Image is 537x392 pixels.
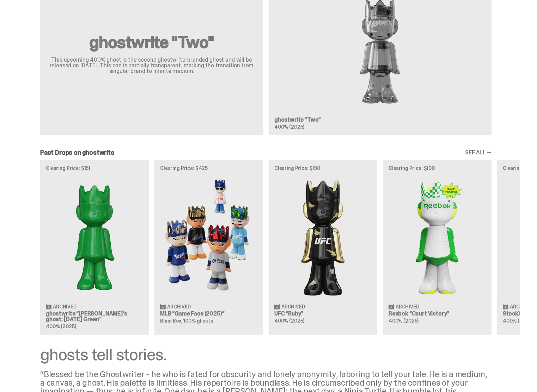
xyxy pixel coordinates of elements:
[160,318,183,324] span: Blind Box,
[154,160,263,335] a: Clearing Price: $425 Game Face (2025) Archived
[46,311,143,322] h3: ghostwrite “[PERSON_NAME]'s ghost: [DATE] Green”
[281,304,305,309] span: Archived
[389,318,419,324] span: 400% (2025)
[389,166,486,171] p: Clearing Price: $100
[274,311,372,317] h3: UFC “Ruby”
[53,304,77,309] span: Archived
[274,166,372,171] p: Clearing Price: $150
[465,150,492,155] a: SEE ALL →
[389,311,486,317] h3: Reebok “Court Victory”
[40,149,114,156] h2: Past Drops on ghostwrite
[160,166,257,171] p: Clearing Price: $425
[510,304,533,309] span: Archived
[269,160,377,335] a: Clearing Price: $150 Ruby Archived
[274,176,372,298] img: Ruby
[160,176,257,298] img: Game Face (2025)
[383,160,492,335] a: Clearing Price: $100 Court Victory Archived
[503,318,533,324] span: 400% (2025)
[46,176,143,298] img: Schrödinger's ghost: Sunday Green
[49,34,255,51] h2: ghostwrite "Two"
[183,318,213,324] span: 100% ghosts
[46,166,143,171] p: Clearing Price: $151
[396,304,419,309] span: Archived
[274,124,304,130] span: 400% (2025)
[160,311,257,317] h3: MLB “Game Face (2025)”
[389,176,486,298] img: Court Victory
[167,304,191,309] span: Archived
[40,160,149,335] a: Clearing Price: $151 Schrödinger's ghost: Sunday Green Archived
[274,318,304,324] span: 400% (2025)
[274,117,486,123] h3: ghostwrite “Two”
[40,346,492,363] div: ghosts tell stories.
[49,57,255,74] p: This upcoming 400% ghost is the second ghostwrite-branded ghost and will be released on [DATE]. T...
[46,323,76,330] span: 400% (2025)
